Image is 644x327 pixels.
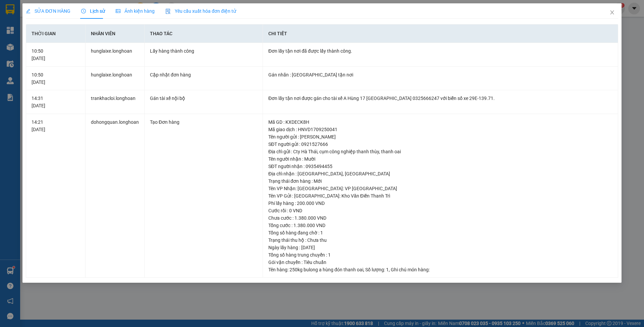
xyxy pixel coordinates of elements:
div: Tổng số hàng đang chờ : 1 [268,229,612,236]
div: SĐT người nhận : 0935494455 [268,163,612,170]
div: Tên người gửi : [PERSON_NAME] [268,133,612,141]
div: Gán tài xế nội bộ [150,95,257,102]
div: SĐT người gửi : 0921527666 [268,141,612,148]
div: Gói vận chuyển : Tiêu chuẩn [268,259,612,266]
div: Ngày lấy hàng : [DATE] [268,244,612,251]
div: Đơn lấy tận nơi được gán cho tài xế A Hùng 17 [GEOGRAPHIC_DATA] 0325666247 với biển số xe 29E-139... [268,95,612,102]
span: picture [116,9,120,13]
span: 1 [386,267,389,272]
div: 10:50 [DATE] [32,71,79,86]
span: clock-circle [81,9,86,13]
td: dohongquan.longhoan [86,114,145,278]
div: Tên VP Nhận: [GEOGRAPHIC_DATA]: VP [GEOGRAPHIC_DATA] [268,185,612,192]
td: hunglaixe.longhoan [86,67,145,91]
span: 250kg bulong a hùng đón thanh oai [289,267,363,272]
div: 14:31 [DATE] [32,95,79,109]
div: Trạng thái thu hộ : Chưa thu [268,236,612,244]
th: Thao tác [145,24,263,43]
div: Tạo Đơn hàng [150,118,257,126]
div: Đơn lấy tận nơi đã được lấy thành công. [268,47,612,55]
th: Thời gian [26,24,85,43]
div: Cập nhật đơn hàng [150,71,257,78]
img: icon [165,9,171,14]
div: Gán nhãn : [GEOGRAPHIC_DATA] tận nơi [268,71,612,78]
div: Tên VP Gửi : [GEOGRAPHIC_DATA]: Kho Văn Điển Thanh Trì [268,192,612,200]
div: Địa chỉ gửi : Cty Hà Thái, cụm công nghiệp thanh thùy, thanh oai [268,148,612,155]
div: Trạng thái đơn hàng : Mới [268,177,612,185]
div: Tổng số hàng trung chuyển : 1 [268,251,612,259]
div: Tên người nhận : Mười [268,155,612,163]
th: Chi tiết [263,24,618,43]
div: Phí lấy hàng : 200.000 VND [268,200,612,207]
div: Mã GD : KXDECK8H [268,118,612,126]
div: Mã giao dịch : HNVD1709250041 [268,126,612,133]
div: 14:21 [DATE] [32,118,79,133]
th: Nhân viên [86,24,145,43]
td: trankhacloi.longhoan [86,90,145,114]
span: Lịch sử [81,8,105,14]
div: Địa chỉ nhận : [GEOGRAPHIC_DATA], [GEOGRAPHIC_DATA] [268,170,612,177]
div: Tên hàng: , Số lượng: , Ghi chú món hàng: [268,266,612,273]
span: edit [26,9,31,13]
button: Close [603,3,622,22]
div: Lấy hàng thành công [150,47,257,55]
td: hunglaixe.longhoan [86,43,145,67]
div: Chưa cước : 1.380.000 VND [268,214,612,222]
span: close [609,10,615,15]
span: SỬA ĐƠN HÀNG [26,8,70,14]
span: Yêu cầu xuất hóa đơn điện tử [165,8,236,14]
div: Cước rồi : 0 VND [268,207,612,214]
span: Ảnh kiện hàng [116,8,155,14]
div: 10:50 [DATE] [32,47,79,62]
div: Tổng cước : 1.380.000 VND [268,222,612,229]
